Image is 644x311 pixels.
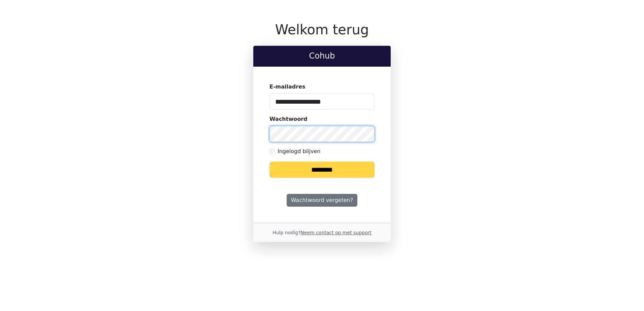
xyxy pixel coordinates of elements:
[300,230,371,235] a: Neem contact op met support
[253,22,391,38] h1: Welkom terug
[278,147,320,155] label: Ingelogd blijven
[259,51,385,61] h2: Cohub
[269,83,305,91] label: E-mailadres
[287,194,357,207] a: Wachtwoord vergeten?
[272,230,372,235] small: Hulp nodig?
[269,115,308,123] label: Wachtwoord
